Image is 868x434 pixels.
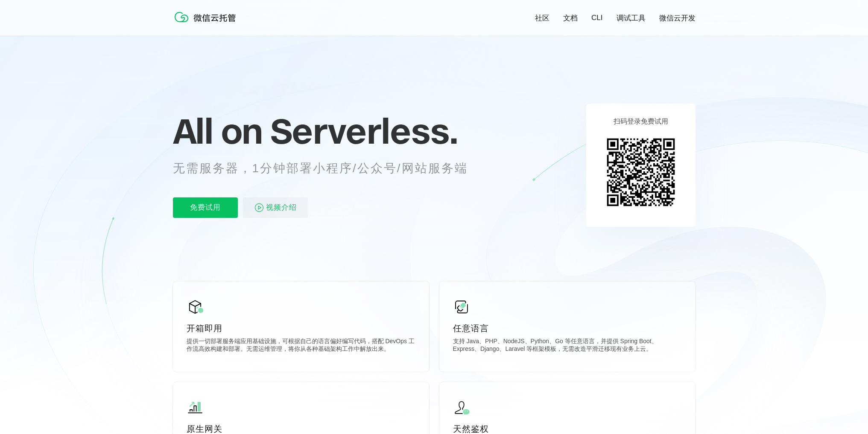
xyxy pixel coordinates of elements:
[173,9,241,26] img: 微信云托管
[266,197,297,218] span: 视频介绍
[173,160,484,177] p: 无需服务器，1分钟部署小程序/公众号/网站服务端
[617,13,646,23] a: 调试工具
[187,322,415,334] p: 开箱即用
[659,13,696,23] a: 微信云开发
[614,117,668,126] p: 扫码登录免费试用
[591,14,602,22] a: CLI
[453,322,682,334] p: 任意语言
[535,13,549,23] a: 社区
[173,197,238,218] p: 免费试用
[187,338,415,355] p: 提供一切部署服务端应用基础设施，可根据自己的语言偏好编写代码，搭配 DevOps 工作流高效构建和部署。无需运维管理，将你从各种基础架构工作中解放出来。
[453,338,682,355] p: 支持 Java、PHP、NodeJS、Python、Go 等任意语言，并提供 Spring Boot、Express、Django、Laravel 等框架模板，无需改造平滑迁移现有业务上云。
[254,203,264,213] img: video_play.svg
[270,110,458,152] span: Serverless.
[173,20,241,27] a: 微信云托管
[563,13,578,23] a: 文档
[173,110,262,152] span: All on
